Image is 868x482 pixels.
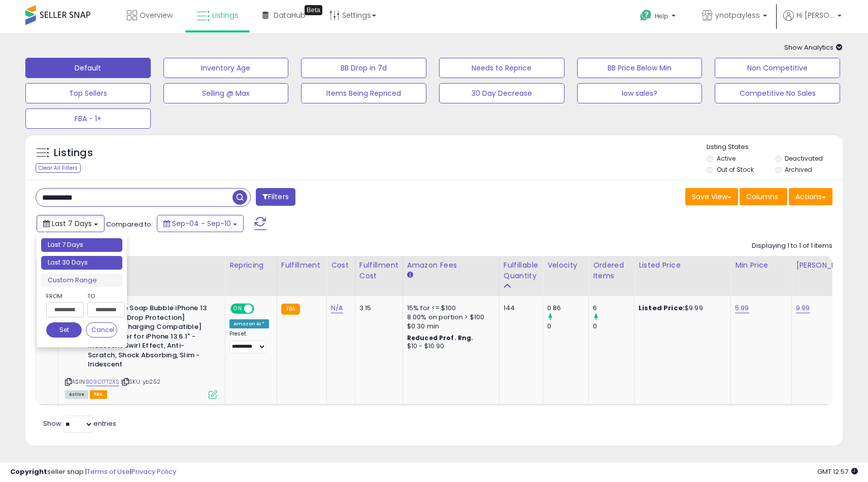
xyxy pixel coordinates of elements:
[229,319,269,328] div: Amazon AI *
[274,10,306,20] span: DataHub
[331,303,343,313] a: N/A
[140,10,173,20] span: Overview
[785,154,823,163] label: Deactivated
[407,313,491,322] div: 8.00% on portion > $100
[25,108,151,129] button: FBA - 1+
[305,5,322,15] div: Tooltip anchor
[231,305,244,313] span: ON
[639,260,726,271] div: Listed Price
[785,165,812,174] label: Archived
[46,291,82,301] label: From
[407,271,413,280] small: Amazon Fees.
[715,10,760,20] span: ynotpayless
[784,43,843,52] span: Show Analytics
[10,467,47,476] strong: Copyright
[65,304,217,398] div: ASIN:
[783,10,842,33] a: Hi [PERSON_NAME]
[359,304,395,313] div: 3.15
[715,83,840,103] button: Competitive No Sales
[163,83,289,103] button: Selling @ Max
[504,260,539,281] div: Fulfillable Quantity
[331,260,351,271] div: Cost
[157,215,244,232] button: Sep-04 - Sep-10
[86,322,117,338] button: Cancel
[87,291,117,301] label: To
[359,260,398,281] div: Fulfillment Cost
[25,83,151,103] button: Top Sellers
[52,218,92,229] span: Last 7 Days
[106,219,153,229] span: Compared to:
[796,260,856,271] div: [PERSON_NAME]
[593,304,634,313] div: 6
[752,241,832,251] div: Displaying 1 to 1 of 1 items
[281,304,300,315] small: FBA
[229,260,273,271] div: Repricing
[639,303,685,313] b: Listed Price:
[36,163,81,173] div: Clear All Filters
[253,305,269,313] span: OFF
[163,58,289,78] button: Inventory Age
[407,260,495,271] div: Amazon Fees
[796,303,810,313] a: 9.99
[62,260,221,271] div: Title
[796,10,834,20] span: Hi [PERSON_NAME]
[789,188,832,205] button: Actions
[43,419,116,428] span: Show: entries
[37,215,105,232] button: Last 7 Days
[407,304,491,313] div: 15% for <= $100
[301,83,426,103] button: Items Being Repriced
[707,142,842,152] p: Listing States:
[41,274,122,287] li: Custom Range
[504,304,535,313] div: 144
[46,322,82,338] button: Set
[640,9,652,22] i: Get Help
[407,322,491,331] div: $0.30 min
[577,58,703,78] button: BB Price Below Min
[817,467,858,476] span: 2025-09-18 12:57 GMT
[593,322,634,331] div: 0
[593,260,630,281] div: Ordered Items
[10,467,176,477] div: seller snap | |
[746,192,778,202] span: Columns
[639,304,723,313] div: $9.99
[735,260,787,271] div: Min Price
[407,342,491,351] div: $10 - $10.90
[212,10,239,20] span: Listings
[54,146,93,160] h5: Listings
[407,333,474,342] b: Reduced Prof. Rng.
[90,390,107,399] span: FBA
[229,330,269,353] div: Preset:
[172,218,231,229] span: Sep-04 - Sep-10
[25,58,151,78] button: Default
[717,165,754,174] label: Out of Stock
[717,154,736,163] label: Active
[632,2,686,33] a: Help
[655,12,669,20] span: Help
[65,390,88,399] span: All listings currently available for purchase on Amazon
[735,303,749,313] a: 5.99
[41,256,122,270] li: Last 30 Days
[740,188,787,205] button: Columns
[121,378,160,386] span: | SKU: yb252
[547,260,584,271] div: Velocity
[86,378,119,386] a: B09C17T2XS
[547,322,588,331] div: 0
[715,58,840,78] button: Non Competitive
[88,304,211,372] b: Case-Mate Soap Bubble iPhone 13 Case [10ft Drop Protection] [Wireless Charging Compatible] Luxury...
[439,58,564,78] button: Needs to Reprice
[301,58,426,78] button: BB Drop in 7d
[256,188,295,206] button: Filters
[281,260,322,271] div: Fulfillment
[131,467,176,476] a: Privacy Policy
[547,304,588,313] div: 0.86
[87,467,130,476] a: Terms of Use
[41,238,122,252] li: Last 7 Days
[439,83,564,103] button: 30 Day Decrease
[685,188,738,205] button: Save View
[577,83,703,103] button: low sales?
